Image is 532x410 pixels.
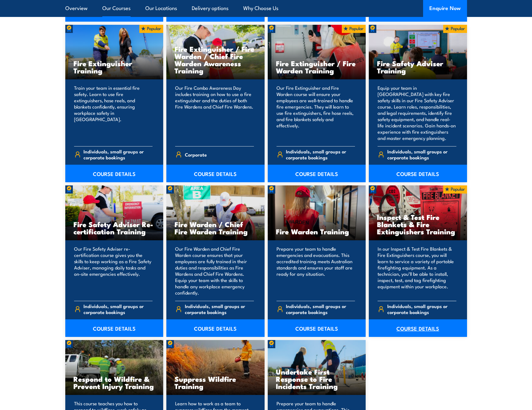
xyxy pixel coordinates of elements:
a: COURSE DETAILS [65,165,164,182]
p: Equip your team in [GEOGRAPHIC_DATA] with key fire safety skills in our Fire Safety Adviser cours... [378,85,456,141]
a: COURSE DETAILS [65,319,164,337]
h3: Undertake First Response to Fire Incidents Training [276,368,358,390]
span: Individuals, small groups or corporate bookings [387,148,456,160]
h3: Suppress Wildfire Training [175,375,256,390]
h3: Fire Warden Training [276,228,358,235]
h3: Fire Extinguisher Training [73,60,155,74]
span: Individuals, small groups or corporate bookings [83,148,153,160]
h3: Fire Safety Adviser Re-certification Training [73,221,155,235]
span: Individuals, small groups or corporate bookings [185,303,254,315]
p: Train your team in essential fire safety. Learn to use fire extinguishers, hose reels, and blanke... [74,85,153,141]
span: Individuals, small groups or corporate bookings [286,148,355,160]
span: Individuals, small groups or corporate bookings [83,303,153,315]
p: Our Fire Extinguisher and Fire Warden course will ensure your employees are well-trained to handl... [277,85,355,141]
a: COURSE DETAILS [268,165,366,182]
h3: Inspect & Test Fire Blankets & Fire Extinguishers Training [377,213,459,235]
p: Our Fire Safety Adviser re-certification course gives you the skills to keep working as a Fire Sa... [74,246,153,296]
p: In our Inspect & Test Fire Blankets & Fire Extinguishers course, you will learn to service a vari... [378,246,456,296]
h3: Respond to Wildfire & Prevent Injury Training [73,375,155,390]
p: Our Fire Warden and Chief Fire Warden course ensures that your employees are fully trained in the... [175,246,254,296]
a: COURSE DETAILS [369,165,467,182]
p: Our Fire Combo Awareness Day includes training on how to use a fire extinguisher and the duties o... [175,85,254,141]
a: COURSE DETAILS [166,319,265,337]
span: Corporate [185,150,207,159]
h3: Fire Safety Adviser Training [377,60,459,74]
h3: Fire Extinguisher / Fire Warden Training [276,60,358,74]
a: COURSE DETAILS [369,319,467,337]
h3: Fire Extinguisher / Fire Warden / Chief Fire Warden Awareness Training [175,45,256,74]
a: COURSE DETAILS [268,319,366,337]
h3: Fire Warden / Chief Fire Warden Training [175,221,256,235]
p: Prepare your team to handle emergencies and evacuations. This accredited training meets Australia... [277,246,355,296]
a: COURSE DETAILS [166,165,265,182]
span: Individuals, small groups or corporate bookings [387,303,456,315]
span: Individuals, small groups or corporate bookings [286,303,355,315]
